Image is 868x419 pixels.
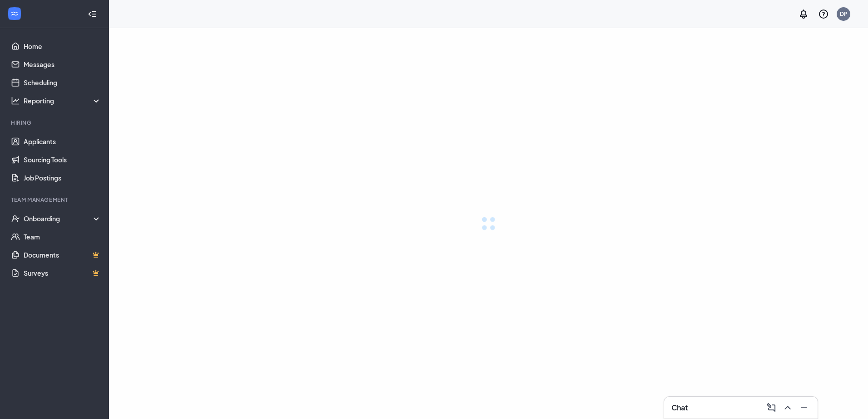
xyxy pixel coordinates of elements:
[840,10,848,18] div: DP
[782,402,793,413] svg: ChevronUp
[766,402,777,413] svg: ComposeMessage
[24,151,101,169] a: Sourcing Tools
[24,246,101,264] a: DocumentsCrown
[24,73,101,92] a: Scheduling
[763,400,778,415] button: ComposeMessage
[24,228,101,246] a: Team
[24,37,101,55] a: Home
[671,403,688,413] h3: Chat
[798,9,809,19] svg: Notifications
[799,402,809,413] svg: Minimize
[11,119,99,127] div: Hiring
[11,214,20,223] svg: UserCheck
[24,169,101,187] a: Job Postings
[11,196,99,204] div: Team Management
[779,400,794,415] button: ChevronUp
[24,264,101,282] a: SurveysCrown
[88,10,97,19] svg: Collapse
[10,9,19,18] svg: WorkstreamLogo
[11,96,20,105] svg: Analysis
[24,214,102,223] div: Onboarding
[818,9,829,19] svg: QuestionInfo
[796,400,810,415] button: Minimize
[24,132,101,151] a: Applicants
[24,55,101,73] a: Messages
[24,96,102,105] div: Reporting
